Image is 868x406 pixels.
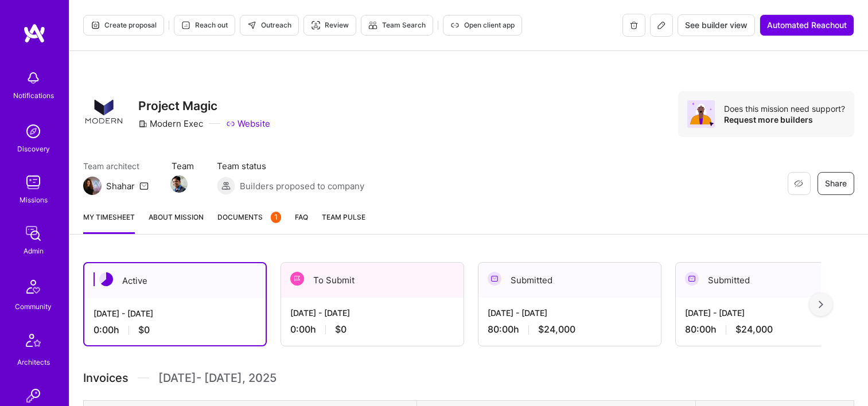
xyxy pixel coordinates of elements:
div: Missions [20,194,48,206]
img: right [819,300,823,309]
button: Review [303,15,356,36]
img: Submitted [488,272,501,286]
span: Open client app [450,20,515,30]
span: Team [172,160,194,172]
button: Outreach [240,15,299,36]
span: $24,000 [538,323,575,335]
div: Does this mission need support? [724,103,845,114]
div: Community [15,300,52,313]
div: Notifications [13,89,54,101]
div: Active [84,263,266,298]
img: admin teamwork [22,222,45,245]
span: Team Search [368,20,426,30]
span: Review [311,20,349,30]
span: Outreach [247,20,291,30]
span: Create proposal [91,20,157,30]
img: Divider [138,369,149,387]
span: Share [825,178,847,189]
button: Open client app [443,15,522,36]
div: Submitted [676,263,858,298]
img: Team Architect [83,177,102,195]
span: Invoices [83,369,129,387]
i: icon EyeClosed [794,179,803,188]
span: Team architect [83,160,149,172]
div: [DATE] - [DATE] [488,307,652,319]
div: [DATE] - [DATE] [290,307,454,319]
div: 1 [271,212,281,223]
span: Automated Reachout [767,19,847,31]
div: 0:00 h [290,323,454,335]
span: Team Pulse [322,213,365,221]
button: See builder view [678,14,755,36]
img: bell [22,67,45,89]
img: Community [20,273,47,300]
div: Submitted [478,263,661,298]
a: Documents1 [217,211,281,234]
img: Avatar [687,100,715,128]
div: Admin [24,245,44,257]
img: teamwork [22,171,45,194]
i: icon CompanyGray [138,119,147,128]
div: 0:00 h [94,324,256,336]
i: icon Targeter [311,21,320,30]
i: icon Mail [139,181,149,190]
button: Team Search [361,15,433,36]
img: Company Logo [83,91,124,132]
h3: Project Magic [138,99,270,113]
div: Request more builders [724,114,845,125]
div: [DATE] - [DATE] [94,307,256,319]
img: Architects [20,329,47,356]
span: Team status [217,160,364,172]
span: [DATE] - [DATE] , 2025 [158,369,277,387]
div: Shahar [106,180,135,192]
img: Submitted [685,272,699,286]
a: My timesheet [83,211,135,234]
div: Discovery [17,143,50,155]
img: discovery [22,120,45,143]
a: FAQ [295,211,308,234]
div: [DATE] - [DATE] [685,307,849,319]
a: Team Pulse [322,211,365,234]
div: Architects [17,356,50,368]
button: Create proposal [83,15,164,36]
button: Share [818,172,854,195]
img: To Submit [290,272,304,286]
div: 80:00 h [488,323,652,335]
a: Team Member Avatar [172,174,186,194]
button: Reach out [174,15,235,36]
a: Website [226,118,270,130]
i: icon Proposal [91,21,100,30]
button: Automated Reachout [760,14,854,36]
div: To Submit [281,263,464,298]
span: Documents [217,211,281,223]
img: logo [23,23,46,44]
span: $0 [335,323,347,335]
img: Active [99,272,113,286]
span: Builders proposed to company [240,180,364,192]
span: See builder view [685,19,748,31]
span: $0 [138,324,150,336]
a: About Mission [149,211,204,234]
div: Modern Exec [138,118,203,130]
img: Team Member Avatar [170,175,188,193]
span: $24,000 [735,323,773,335]
span: Reach out [181,20,228,30]
img: Builders proposed to company [217,177,235,195]
div: 80:00 h [685,323,849,335]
